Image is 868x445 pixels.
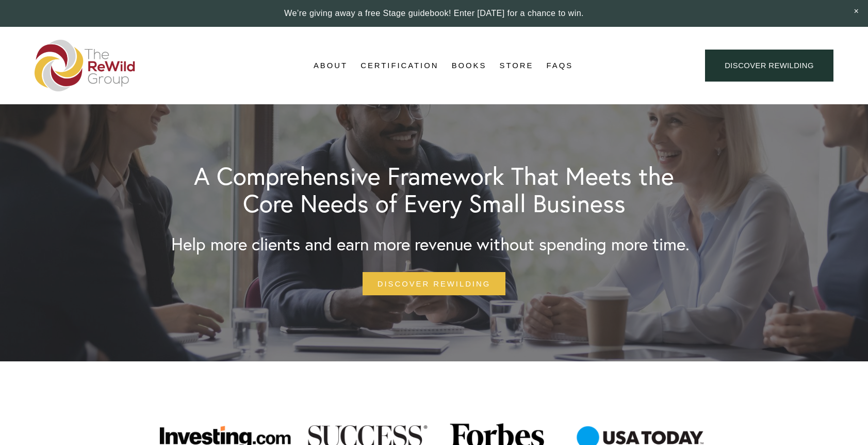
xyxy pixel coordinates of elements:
[705,50,833,82] a: Discover ReWilding
[500,58,534,73] a: Store
[35,40,136,91] img: The ReWild Group
[363,272,505,295] a: Discover Rewilding
[547,58,574,73] a: FAQs
[171,162,697,217] h1: A Comprehensive Framework That Meets the Core Needs of Every Small Business
[314,58,348,73] a: About
[452,58,487,73] a: Books
[361,58,438,73] a: Certification
[171,236,690,253] h3: Help more clients and earn more revenue without spending more time.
